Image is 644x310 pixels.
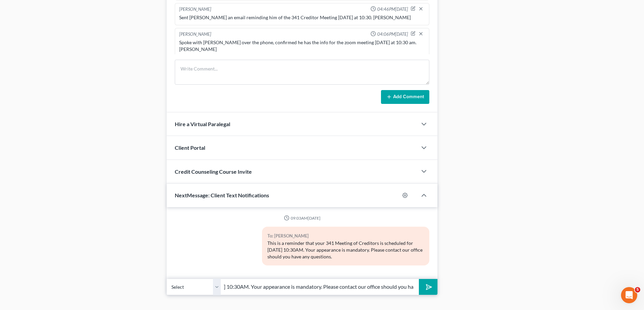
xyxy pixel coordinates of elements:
span: Credit Counseling Course Invite [175,168,252,175]
button: Add Comment [381,90,429,104]
span: 04:06PM[DATE] [377,31,408,37]
span: 5 [635,287,640,292]
span: 04:46PM[DATE] [377,6,408,12]
div: [PERSON_NAME] [179,6,211,13]
iframe: Intercom live chat [621,287,637,303]
div: To: [PERSON_NAME] [267,232,424,240]
div: [PERSON_NAME] [179,31,211,38]
span: NextMessage: Client Text Notifications [175,192,269,198]
input: Say something... [221,279,419,295]
div: Sent [PERSON_NAME] an email reminding him of the 341 Creditor Meeting [DATE] at 10:30. [PERSON_NAME] [179,14,425,21]
span: Hire a Virtual Paralegal [175,121,230,127]
span: Client Portal [175,144,205,151]
div: Spoke with [PERSON_NAME] over the phone, confirmed he has the info for the zoom meeting [DATE] at... [179,39,425,53]
div: This is a reminder that your 341 Meeting of Creditors is scheduled for [DATE] 10:30AM. Your appea... [267,240,424,260]
div: 09:03AM[DATE] [175,215,429,221]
